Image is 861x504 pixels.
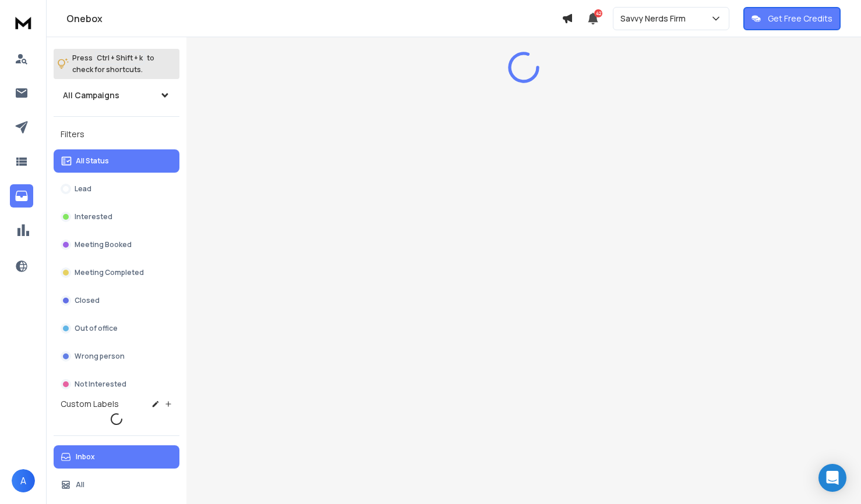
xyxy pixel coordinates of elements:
p: Inbox [76,452,95,462]
button: Out of office [54,317,179,340]
div: Open Intercom Messenger [818,464,846,492]
p: Out of office [75,324,118,333]
button: Inbox [54,445,179,469]
p: All Status [76,156,109,166]
button: Meeting Booked [54,233,179,256]
p: Lead [75,184,91,194]
p: Interested [75,212,112,221]
button: All [54,473,179,496]
span: 42 [594,9,602,17]
p: Savvy Nerds Firm [620,13,690,24]
p: All [76,480,84,489]
p: Wrong person [75,352,125,361]
button: Closed [54,289,179,312]
button: Get Free Credits [743,7,841,30]
button: A [12,469,35,492]
h1: All Campaigns [63,90,119,101]
h1: Onebox [66,12,562,26]
p: Meeting Booked [75,240,132,249]
h3: Custom Labels [61,398,119,410]
button: Lead [54,177,179,201]
button: Wrong person [54,345,179,368]
span: Ctrl + Shift + k [95,51,144,65]
img: logo [12,12,35,33]
p: Closed [75,296,100,305]
p: Get Free Credits [768,13,832,24]
p: Not Interested [75,380,126,389]
button: Interested [54,205,179,228]
button: All Status [54,149,179,173]
h3: Filters [54,126,179,142]
button: Meeting Completed [54,261,179,284]
p: Meeting Completed [75,268,144,277]
button: Not Interested [54,373,179,396]
button: All Campaigns [54,84,179,107]
p: Press to check for shortcuts. [72,52,154,76]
